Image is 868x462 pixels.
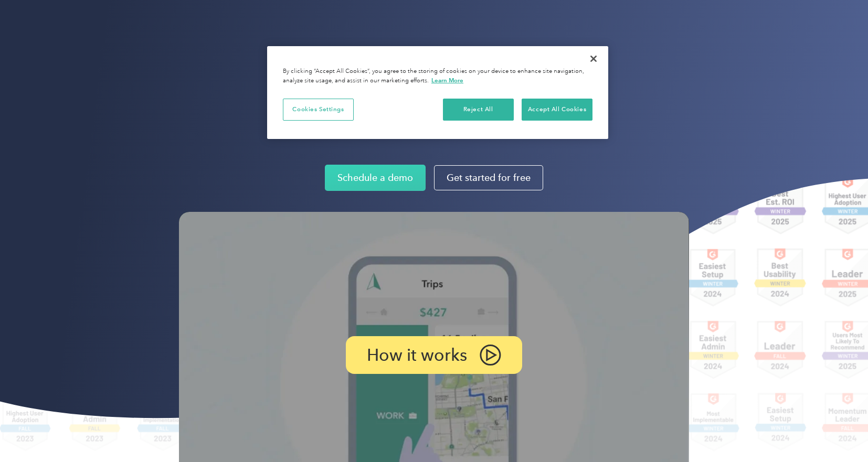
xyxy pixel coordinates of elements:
a: Schedule a demo [325,165,426,191]
a: More information about your privacy, opens in a new tab [431,77,463,84]
button: Cookies Settings [283,99,354,121]
p: How it works [367,348,467,362]
div: By clicking “Accept All Cookies”, you agree to the storing of cookies on your device to enhance s... [283,67,592,85]
div: Privacy [267,46,608,139]
a: Get started for free [434,165,543,190]
button: Accept All Cookies [522,99,592,121]
div: Cookie banner [267,46,608,139]
button: Close [582,47,605,70]
button: Reject All [443,99,514,121]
